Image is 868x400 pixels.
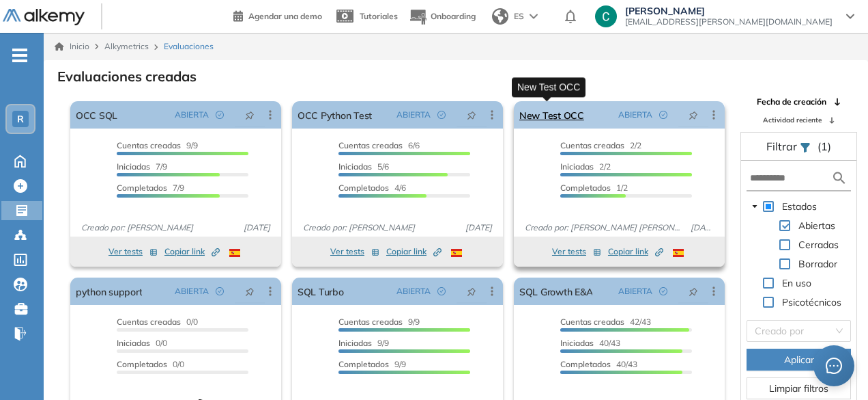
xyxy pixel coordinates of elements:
[233,7,322,23] a: Agendar una demo
[689,286,698,297] span: pushpin
[164,243,220,260] button: Copiar link
[512,77,585,97] div: New Test OCC
[104,41,149,51] span: Alkymetrics
[818,138,831,155] span: (1)
[618,285,652,297] span: ABIERTA
[766,139,800,153] span: Filtrar
[560,359,637,369] span: 40/43
[457,104,487,126] button: pushpin
[460,222,497,234] span: [DATE]
[55,40,89,53] a: Inicio
[338,317,403,327] span: Cuentas creadas
[552,243,601,260] button: Ver tests
[164,245,220,258] span: Copiar link
[338,161,372,172] span: Iniciadas
[117,317,181,327] span: Cuentas creadas
[560,161,611,172] span: 2/2
[229,249,240,257] img: ESP
[117,161,167,172] span: 7/9
[216,111,224,119] span: check-circle
[338,161,389,172] span: 5/6
[826,358,842,374] span: message
[396,109,431,121] span: ABIERTA
[560,317,651,327] span: 42/43
[17,114,24,124] span: R
[338,338,372,348] span: Iniciadas
[175,109,209,121] span: ABIERTA
[238,222,276,234] span: [DATE]
[117,183,184,193] span: 7/9
[338,140,403,150] span: Cuentas creadas
[431,11,476,21] span: Onboarding
[751,203,758,210] span: caret-down
[338,140,420,150] span: 6/6
[117,338,150,348] span: Iniciadas
[796,217,838,234] span: Abiertas
[757,96,826,108] span: Fecha de creación
[685,222,719,234] span: [DATE]
[625,5,833,16] span: [PERSON_NAME]
[784,352,814,367] span: Aplicar
[831,170,848,187] img: search icon
[514,10,524,23] span: ES
[678,280,708,302] button: pushpin
[117,140,181,150] span: Cuentas creadas
[560,140,641,150] span: 2/2
[409,2,476,31] button: Onboarding
[560,338,620,348] span: 40/43
[782,200,817,213] span: Estados
[457,280,487,302] button: pushpin
[689,109,698,120] span: pushpin
[338,359,389,369] span: Completados
[338,359,406,369] span: 9/9
[298,101,372,129] a: OCC Python Test
[467,286,476,297] span: pushpin
[560,317,624,327] span: Cuentas creadas
[338,183,389,193] span: Completados
[618,109,652,121] span: ABIERTA
[164,40,214,53] span: Evaluaciones
[530,14,538,19] img: arrow
[608,245,663,258] span: Copiar link
[678,104,708,126] button: pushpin
[108,243,158,260] button: Ver tests
[560,183,611,193] span: Completados
[437,111,446,119] span: check-circle
[625,16,833,27] span: [EMAIL_ADDRESS][PERSON_NAME][DOMAIN_NAME]
[117,359,167,369] span: Completados
[360,11,398,21] span: Tutoriales
[659,111,667,119] span: check-circle
[117,317,198,327] span: 0/0
[560,161,594,172] span: Iniciadas
[779,275,814,291] span: En uso
[117,359,184,369] span: 0/0
[747,349,851,371] button: Aplicar
[386,245,442,258] span: Copiar link
[175,285,209,297] span: ABIERTA
[245,286,255,297] span: pushpin
[235,280,265,302] button: pushpin
[117,338,167,348] span: 0/0
[608,243,663,260] button: Copiar link
[747,377,851,399] button: Limpiar filtros
[298,278,344,305] a: SQL Turbo
[467,109,476,120] span: pushpin
[386,243,442,260] button: Copiar link
[763,115,822,125] span: Actividad reciente
[519,101,584,129] a: New Test OCC
[798,258,837,270] span: Borrador
[338,338,389,348] span: 9/9
[338,317,420,327] span: 9/9
[396,285,431,297] span: ABIERTA
[76,222,199,234] span: Creado por: [PERSON_NAME]
[117,183,167,193] span: Completados
[298,222,420,234] span: Creado por: [PERSON_NAME]
[519,222,685,234] span: Creado por: [PERSON_NAME] [PERSON_NAME]
[798,239,839,251] span: Cerradas
[798,219,835,232] span: Abiertas
[117,161,150,172] span: Iniciadas
[796,237,841,253] span: Cerradas
[782,296,841,308] span: Psicotécnicos
[659,287,667,295] span: check-circle
[57,68,197,85] h3: Evaluaciones creadas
